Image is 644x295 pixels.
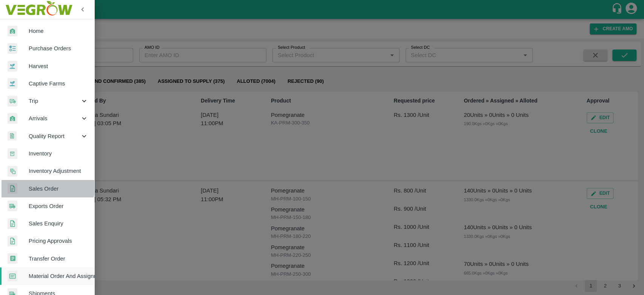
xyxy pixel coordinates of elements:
[29,167,88,175] span: Inventory Adjustment
[8,183,17,194] img: sales
[8,43,17,54] img: reciept
[29,62,88,70] span: Harvest
[8,113,17,124] img: whArrival
[29,27,88,35] span: Home
[8,26,17,37] img: whArrival
[8,78,17,89] img: harvest
[29,255,88,263] span: Transfer Order
[29,79,88,88] span: Captive Farms
[29,97,80,105] span: Trip
[29,272,88,280] span: Material Order And Assignment
[29,114,80,123] span: Arrivals
[8,166,17,177] img: inventory
[8,200,17,211] img: shipments
[29,44,88,53] span: Purchase Orders
[29,185,88,193] span: Sales Order
[29,237,88,245] span: Pricing Approvals
[29,132,80,140] span: Quality Report
[29,149,88,158] span: Inventory
[8,61,17,72] img: harvest
[8,96,17,107] img: delivery
[8,253,17,264] img: whTransfer
[8,131,17,141] img: qualityReport
[8,148,17,159] img: whInventory
[8,236,17,247] img: sales
[8,271,17,282] img: centralMaterial
[29,219,88,228] span: Sales Enquiry
[29,202,88,210] span: Exports Order
[8,218,17,229] img: sales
